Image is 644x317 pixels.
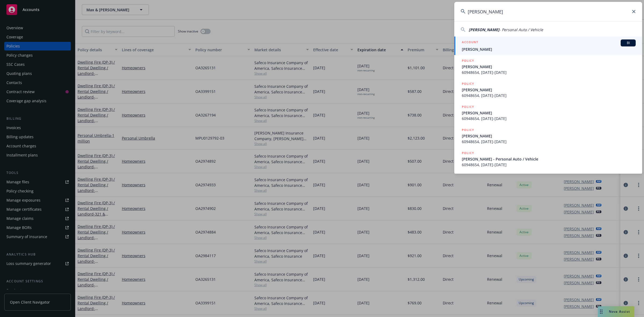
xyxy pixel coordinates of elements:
span: 60948654, [DATE]-[DATE] [462,70,636,75]
h5: POLICY [462,150,474,156]
span: [PERSON_NAME] [462,110,636,116]
h5: POLICY [462,104,474,110]
h5: POLICY [462,127,474,133]
h5: POLICY [462,58,474,63]
input: Search... [454,2,642,21]
span: 60948654, [DATE]-[DATE] [462,116,636,121]
h5: ACCOUNT [462,39,478,46]
span: [PERSON_NAME] [462,87,636,93]
span: [PERSON_NAME] [462,46,636,52]
a: POLICY[PERSON_NAME]60948654, [DATE]-[DATE] [454,55,642,78]
a: POLICY[PERSON_NAME]60948654, [DATE]-[DATE] [454,124,642,147]
span: 60948654, [DATE]-[DATE] [462,93,636,98]
a: POLICY[PERSON_NAME]60948654, [DATE]-[DATE] [454,78,642,101]
span: [PERSON_NAME] - Personal Auto / Vehicle [462,156,636,162]
span: [PERSON_NAME] [462,133,636,139]
span: 60948654, [DATE]-[DATE] [462,162,636,167]
span: - Personal Auto / Vehicle [499,27,543,32]
span: [PERSON_NAME] [469,27,499,32]
span: BI [623,41,634,45]
a: POLICY[PERSON_NAME] - Personal Auto / Vehicle60948654, [DATE]-[DATE] [454,147,642,170]
a: POLICY[PERSON_NAME]60948654, [DATE]-[DATE] [454,101,642,124]
h5: POLICY [462,81,474,86]
span: 60948654, [DATE]-[DATE] [462,139,636,144]
a: ACCOUNTBI[PERSON_NAME] [454,37,642,55]
span: [PERSON_NAME] [462,64,636,70]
